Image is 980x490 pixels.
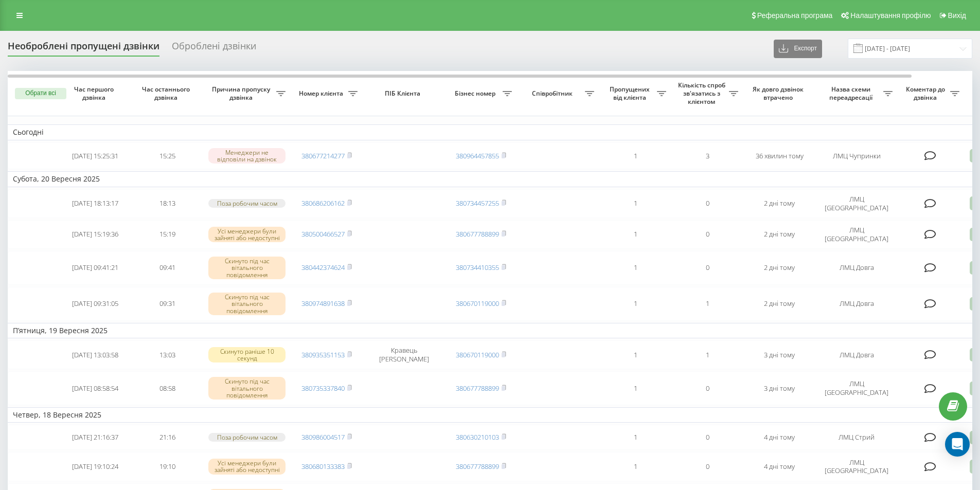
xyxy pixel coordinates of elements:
td: 08:58 [131,371,203,405]
span: Кількість спроб зв'язатись з клієнтом [676,81,729,105]
td: 2 дні тому [743,287,815,321]
td: 3 дні тому [743,371,815,405]
a: 380677788899 [456,229,499,239]
td: ЛМЦ Довга [815,251,898,285]
span: Вихід [948,11,966,20]
td: ЛМЦ [GEOGRAPHIC_DATA] [815,452,898,481]
div: Поза робочим часом [208,433,286,442]
td: ЛМЦ Довга [815,340,898,369]
td: 21:16 [131,425,203,450]
a: 380670119000 [456,299,499,308]
span: Реферальна програма [757,11,833,20]
button: Обрати всі [15,88,66,99]
td: 1 [599,189,671,218]
span: Час першого дзвінка [67,85,123,101]
a: 380500466527 [301,229,345,239]
div: Поза робочим часом [208,199,286,208]
div: Усі менеджери були зайняті або недоступні [208,227,286,242]
td: 09:41 [131,251,203,285]
td: ЛМЦ Довга [815,287,898,321]
a: 380630210103 [456,432,499,442]
a: 380735337840 [301,384,345,393]
a: 380670119000 [456,350,499,359]
a: 380986004517 [301,432,345,442]
td: [DATE] 09:41:21 [59,251,131,285]
td: 1 [599,287,671,321]
td: 4 дні тому [743,452,815,481]
a: 380442374624 [301,263,345,272]
td: 1 [599,251,671,285]
a: 380677214277 [301,151,345,160]
a: 380964457855 [456,151,499,160]
div: Усі менеджери були зайняті або недоступні [208,459,286,474]
td: 2 дні тому [743,251,815,285]
a: 380677788899 [456,384,499,393]
td: 15:19 [131,220,203,249]
td: 1 [599,452,671,481]
div: Оброблені дзвінки [172,41,256,57]
td: 1 [671,287,743,321]
td: 0 [671,452,743,481]
a: 380677788899 [456,462,499,471]
td: [DATE] 19:10:24 [59,452,131,481]
td: Кравець [PERSON_NAME] [363,340,445,369]
span: Причина пропуску дзвінка [208,85,276,101]
td: 36 хвилин тому [743,142,815,170]
td: ЛМЦ Стрий [815,425,898,450]
td: 3 [671,142,743,170]
td: ЛМЦ Чупринки [815,142,898,170]
div: Необроблені пропущені дзвінки [8,41,159,57]
td: ЛМЦ [GEOGRAPHIC_DATA] [815,371,898,405]
td: 1 [599,425,671,450]
td: ЛМЦ [GEOGRAPHIC_DATA] [815,189,898,218]
td: 1 [599,371,671,405]
a: 380734457255 [456,198,499,208]
div: Скинуто раніше 10 секунд [208,347,286,362]
td: 1 [671,340,743,369]
td: 18:13 [131,189,203,218]
div: Open Intercom Messenger [945,432,970,457]
div: Скинуто під час вітального повідомлення [208,377,286,400]
td: 0 [671,251,743,285]
div: Скинуто під час вітального повідомлення [208,257,286,279]
a: 380935351153 [301,350,345,359]
td: 3 дні тому [743,340,815,369]
td: 4 дні тому [743,425,815,450]
span: Назва схеми переадресації [821,85,883,101]
span: Номер клієнта [296,89,348,98]
td: ЛМЦ [GEOGRAPHIC_DATA] [815,220,898,249]
span: Коментар до дзвінка [903,85,950,101]
a: 380680133383 [301,462,345,471]
td: 2 дні тому [743,189,815,218]
span: ПІБ Клієнта [371,89,436,98]
td: [DATE] 18:13:17 [59,189,131,218]
td: 2 дні тому [743,220,815,249]
td: 19:10 [131,452,203,481]
td: [DATE] 15:25:31 [59,142,131,170]
span: Співробітник [522,89,585,98]
td: [DATE] 21:16:37 [59,425,131,450]
td: 0 [671,220,743,249]
div: Скинуто під час вітального повідомлення [208,293,286,315]
td: 1 [599,340,671,369]
a: 380974891638 [301,299,345,308]
td: 13:03 [131,340,203,369]
td: 1 [599,220,671,249]
td: 1 [599,142,671,170]
a: 380686206162 [301,198,345,208]
a: 380734410355 [456,263,499,272]
span: Бізнес номер [450,89,503,98]
td: 09:31 [131,287,203,321]
button: Експорт [774,40,822,58]
td: 0 [671,189,743,218]
span: Як довго дзвінок втрачено [752,85,807,101]
td: [DATE] 08:58:54 [59,371,131,405]
div: Менеджери не відповіли на дзвінок [208,148,286,164]
span: Час останнього дзвінка [139,85,195,101]
td: 0 [671,425,743,450]
td: [DATE] 15:19:36 [59,220,131,249]
td: [DATE] 13:03:58 [59,340,131,369]
td: 15:25 [131,142,203,170]
span: Налаштування профілю [850,11,931,20]
td: [DATE] 09:31:05 [59,287,131,321]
